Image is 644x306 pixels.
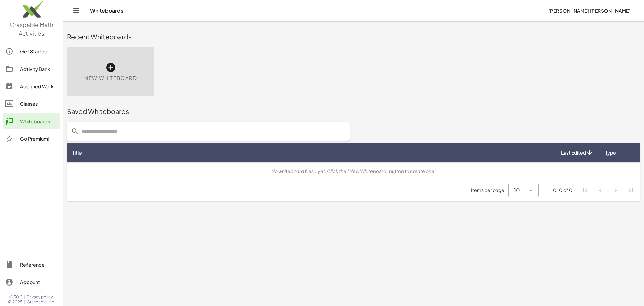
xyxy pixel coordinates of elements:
[71,5,82,16] button: Toggle navigation
[20,65,57,73] div: Activity Bank
[20,135,57,143] div: Go Premium!
[20,261,57,269] div: Reference
[71,127,79,135] i: prepended action
[3,113,60,129] a: Whiteboards
[3,43,60,59] a: Get Started
[24,294,25,300] span: |
[578,183,639,198] nav: Pagination Navigation
[72,149,82,156] span: Title
[9,294,22,300] span: v1.30.2
[26,299,55,305] span: Graspable, Inc.
[67,32,640,41] div: Recent Whiteboards
[3,274,60,290] a: Account
[605,149,616,156] span: Type
[20,117,57,125] div: Whiteboards
[471,187,508,194] span: Items per page:
[548,8,631,14] span: [PERSON_NAME] [PERSON_NAME]
[67,106,640,116] div: Saved Whiteboards
[72,168,635,175] div: No whiteboard files...yet. Click the "New Whiteboard" button to create one!
[3,96,60,112] a: Classes
[26,294,55,300] a: Privacy policy
[20,82,57,90] div: Assigned Work
[553,187,572,194] div: 0-0 of 0
[10,21,53,37] span: Graspable Math Activities
[3,61,60,77] a: Activity Bank
[514,186,520,194] span: 10
[20,100,57,108] div: Classes
[3,257,60,273] a: Reference
[543,5,636,17] button: [PERSON_NAME] [PERSON_NAME]
[20,47,57,55] div: Get Started
[561,149,586,156] span: Last Edited
[8,299,22,305] span: © 2025
[84,74,137,82] span: New Whiteboard
[20,278,57,286] div: Account
[24,299,25,305] span: |
[3,78,60,94] a: Assigned Work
